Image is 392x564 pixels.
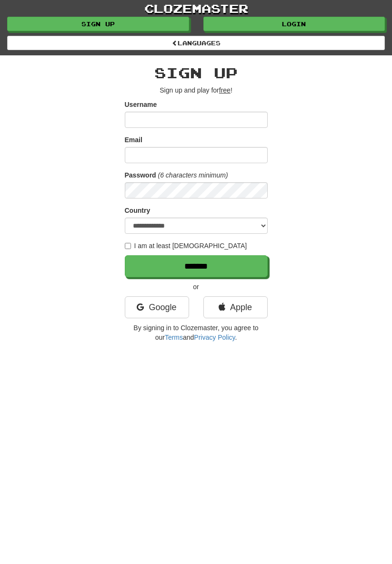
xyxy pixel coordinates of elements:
[158,171,228,179] em: (6 characters minimum)
[125,135,142,145] label: Email
[203,296,268,318] a: Apple
[219,86,231,94] u: free
[7,36,385,50] a: Languages
[125,65,268,81] h2: Sign up
[125,296,189,318] a: Google
[125,170,156,180] label: Password
[125,282,268,292] p: or
[125,100,157,109] label: Username
[7,17,189,31] a: Sign up
[165,334,183,341] a: Terms
[125,323,268,342] p: By signing in to Clozemaster, you agree to our and .
[125,241,247,251] label: I am at least [DEMOGRAPHIC_DATA]
[125,206,151,215] label: Country
[125,85,268,95] p: Sign up and play for !
[203,17,385,31] a: Login
[125,243,131,249] input: I am at least [DEMOGRAPHIC_DATA]
[194,334,235,341] a: Privacy Policy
